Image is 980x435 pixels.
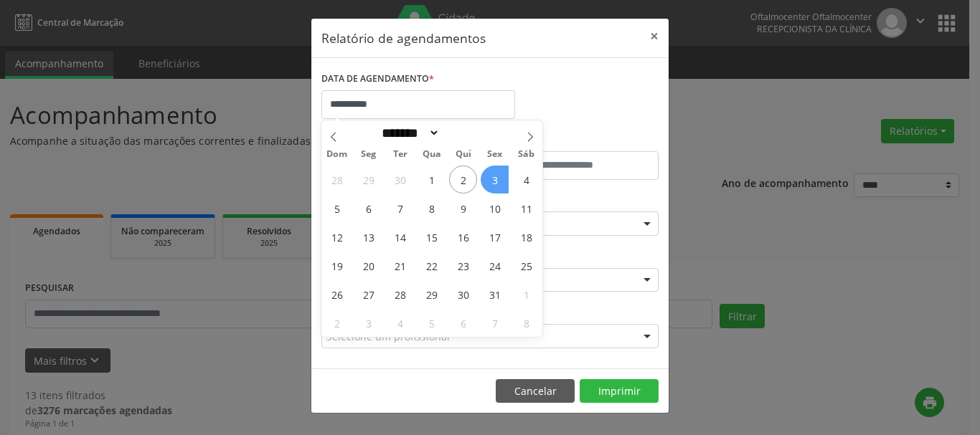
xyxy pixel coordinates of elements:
[479,150,511,159] span: Sex
[512,166,540,193] span: Outubro 4, 2025
[512,252,540,279] span: Outubro 25, 2025
[512,309,540,337] span: Novembro 8, 2025
[512,280,540,308] span: Novembro 1, 2025
[449,166,477,193] span: Outubro 2, 2025
[449,280,477,308] span: Outubro 30, 2025
[418,194,446,222] span: Outubro 8, 2025
[481,252,509,279] span: Outubro 24, 2025
[418,223,446,251] span: Outubro 15, 2025
[321,68,434,90] label: DATA DE AGENDAMENTO
[354,194,382,222] span: Outubro 6, 2025
[512,223,540,251] span: Outubro 18, 2025
[449,309,477,337] span: Novembro 6, 2025
[481,280,509,308] span: Outubro 31, 2025
[386,309,414,337] span: Novembro 4, 2025
[354,252,382,279] span: Outubro 20, 2025
[448,150,479,159] span: Qui
[354,280,382,308] span: Outubro 27, 2025
[418,166,446,193] span: Outubro 1, 2025
[386,280,414,308] span: Outubro 28, 2025
[354,166,382,193] span: Setembro 29, 2025
[481,194,509,222] span: Outubro 10, 2025
[323,166,351,193] span: Setembro 28, 2025
[481,309,509,337] span: Novembro 7, 2025
[385,150,416,159] span: Ter
[449,223,477,251] span: Outubro 16, 2025
[323,280,351,308] span: Outubro 26, 2025
[377,125,440,140] select: Month
[326,329,450,344] span: Selecione um profissional
[640,19,669,54] button: Close
[418,280,446,308] span: Outubro 29, 2025
[512,194,540,222] span: Outubro 11, 2025
[323,309,351,337] span: Novembro 2, 2025
[386,194,414,222] span: Outubro 7, 2025
[481,223,509,251] span: Outubro 17, 2025
[323,194,351,222] span: Outubro 5, 2025
[494,129,659,151] label: ATÉ
[418,252,446,279] span: Outubro 22, 2025
[386,166,414,193] span: Setembro 30, 2025
[481,166,509,193] span: Outubro 3, 2025
[321,29,486,47] h5: Relatório de agendamentos
[323,223,351,251] span: Outubro 12, 2025
[416,150,448,159] span: Qua
[386,252,414,279] span: Outubro 21, 2025
[418,309,446,337] span: Novembro 5, 2025
[353,150,385,159] span: Seg
[580,379,659,403] button: Imprimir
[440,125,487,140] input: Year
[321,150,353,159] span: Dom
[449,252,477,279] span: Outubro 23, 2025
[449,194,477,222] span: Outubro 9, 2025
[354,223,382,251] span: Outubro 13, 2025
[354,309,382,337] span: Novembro 3, 2025
[323,252,351,279] span: Outubro 19, 2025
[386,223,414,251] span: Outubro 14, 2025
[496,379,575,403] button: Cancelar
[511,150,542,159] span: Sáb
